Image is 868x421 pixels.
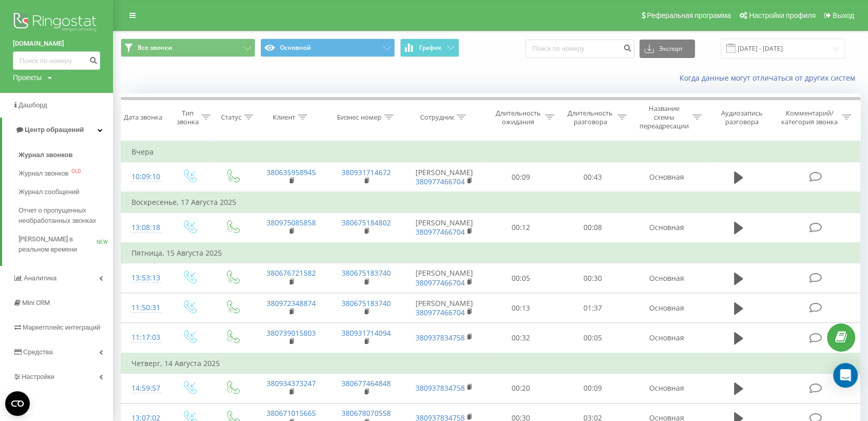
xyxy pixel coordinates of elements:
[176,109,199,126] div: Тип звонка
[342,298,391,308] a: 380675183740
[557,323,629,353] td: 00:05
[267,268,316,278] a: 380676721582
[749,11,816,20] span: Настройки профиля
[416,278,465,288] a: 380977466704
[342,408,391,418] a: 380678070558
[484,162,556,193] td: 00:09
[13,39,100,49] a: [DOMAIN_NAME]
[18,168,69,179] span: Журнал звонков
[267,378,316,388] a: 380934373247
[404,213,484,243] td: [PERSON_NAME]
[13,10,100,36] img: Ringostat logo
[18,183,113,201] a: Журнал сообщений
[260,39,395,57] button: Основной
[131,268,157,288] div: 13:53:13
[18,230,113,259] a: [PERSON_NAME] в реальном времениNEW
[342,328,391,338] a: 380931714094
[629,373,704,403] td: Основная
[131,167,157,187] div: 10:09:10
[22,373,54,380] span: Настройки
[22,299,50,307] span: Mini CRM
[131,328,157,348] div: 11:17:03
[484,373,556,403] td: 00:20
[13,72,42,83] div: Проекты
[342,167,391,177] a: 380931714672
[18,101,47,109] span: Дашборд
[124,113,162,122] div: Дата звонка
[416,333,465,342] a: 380937834758
[24,274,56,282] span: Аналитика
[525,40,634,58] input: Поиск по номеру
[18,187,79,197] span: Журнал сообщений
[833,363,858,388] div: Open Intercom Messenger
[629,263,704,293] td: Основная
[342,218,391,227] a: 380675184802
[121,243,860,263] td: Пятница, 15 Августа 2025
[18,205,108,226] span: Отчет о пропущенных необработанных звонках
[484,213,556,243] td: 00:12
[267,218,316,227] a: 380975085858
[131,378,157,398] div: 14:59:57
[23,348,53,356] span: Средства
[342,378,391,388] a: 380677464848
[484,323,556,353] td: 00:32
[337,113,382,122] div: Бизнес номер
[629,323,704,353] td: Основная
[18,164,113,183] a: Журнал звонковOLD
[484,263,556,293] td: 00:05
[416,227,465,237] a: 380977466704
[18,201,113,230] a: Отчет о пропущенных необработанных звонках
[639,40,695,58] button: Экспорт
[680,73,860,83] a: Когда данные могут отличаться от других систем
[557,293,629,323] td: 01:37
[267,167,316,177] a: 380635958945
[404,293,484,323] td: [PERSON_NAME]
[713,109,771,126] div: Аудиозапись разговора
[416,177,465,186] a: 380977466704
[13,51,100,70] input: Поиск по номеру
[557,213,629,243] td: 00:08
[400,39,459,57] button: График
[566,109,615,126] div: Длительность разговора
[18,150,72,160] span: Журнал звонков
[419,44,442,51] span: График
[494,109,543,126] div: Длительность ожидания
[416,308,465,317] a: 380977466704
[342,268,391,278] a: 380675183740
[557,263,629,293] td: 00:30
[121,192,860,213] td: Воскресенье, 17 Августа 2025
[18,234,97,255] span: [PERSON_NAME] в реальном времени
[131,298,157,318] div: 11:50:31
[267,408,316,418] a: 380671015665
[23,323,100,331] span: Маркетплейс интеграций
[138,44,172,52] span: Все звонки
[5,391,30,416] button: Open CMP widget
[18,146,113,164] a: Журнал звонков
[557,162,629,193] td: 00:43
[629,213,704,243] td: Основная
[638,104,690,130] div: Название схемы переадресации
[557,373,629,403] td: 00:09
[2,118,113,142] a: Центр обращений
[647,11,731,20] span: Реферальная программа
[484,293,556,323] td: 00:13
[267,298,316,308] a: 380972348874
[420,113,454,122] div: Сотрудник
[25,126,84,133] span: Центр обращений
[416,383,465,393] a: 380937834758
[404,263,484,293] td: [PERSON_NAME]
[629,162,704,193] td: Основная
[131,218,157,238] div: 13:08:18
[121,142,860,162] td: Вчера
[833,11,854,20] span: Выход
[121,353,860,374] td: Четверг, 14 Августа 2025
[273,113,295,122] div: Клиент
[629,293,704,323] td: Основная
[404,162,484,193] td: [PERSON_NAME]
[221,113,241,122] div: Статус
[267,328,316,338] a: 380739015803
[779,109,839,126] div: Комментарий/категория звонка
[121,39,255,57] button: Все звонки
